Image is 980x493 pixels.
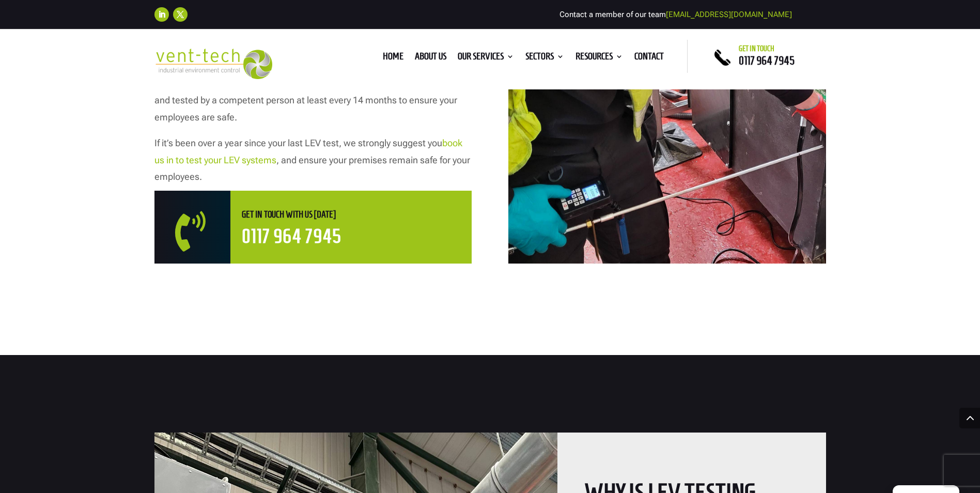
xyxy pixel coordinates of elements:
[154,7,169,22] a: Follow on LinkedIn
[242,209,336,220] span: Get in touch with us [DATE]
[173,7,188,22] a: Follow on X
[739,54,795,67] a: 0117 964 7945
[559,10,792,19] span: Contact a member of our team
[415,53,446,64] a: About us
[739,44,774,53] span: Get in touch
[242,226,341,247] a: 0117 964 7945
[383,53,403,64] a: Home
[575,53,623,64] a: Resources
[175,211,234,252] span: 
[458,53,514,64] a: Our Services
[154,135,472,185] p: If it’s been over a year since your last LEV test, we strongly suggest you , and ensure your prem...
[525,53,564,64] a: Sectors
[666,10,792,19] a: [EMAIL_ADDRESS][DOMAIN_NAME]
[634,53,664,64] a: Contact
[154,137,462,165] a: book us in to test your LEV systems
[154,49,273,79] img: 2023-09-27T08_35_16.549ZVENT-TECH---Clear-background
